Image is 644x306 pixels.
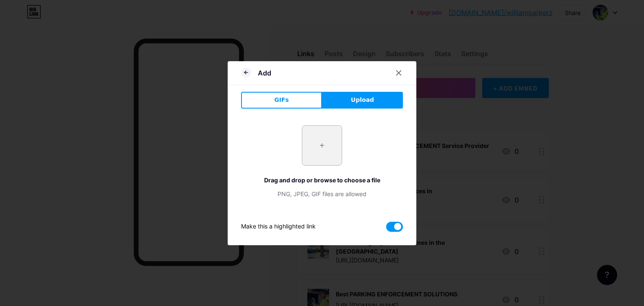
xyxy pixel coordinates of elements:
span: GIFs [274,96,289,104]
div: Drag and drop or browse to choose a file [241,176,403,184]
div: Add [258,68,271,78]
button: GIFs [241,92,322,109]
div: PNG, JPEG, GIF files are allowed [241,189,403,198]
button: Upload [322,92,403,109]
div: Make this a highlighted link [241,222,316,232]
span: Upload [351,96,374,104]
